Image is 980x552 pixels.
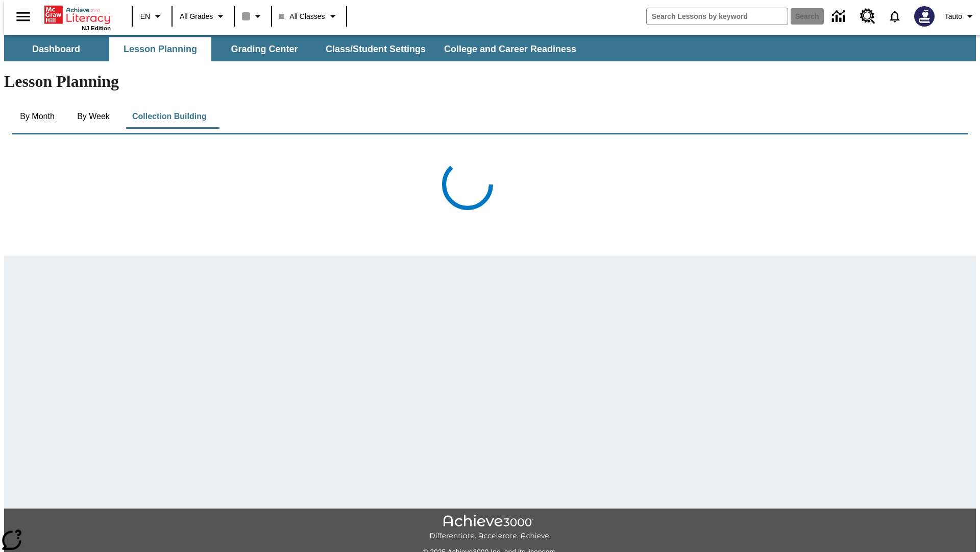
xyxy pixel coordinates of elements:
[8,2,38,32] button: Open side menu
[317,37,434,61] button: Class/Student Settings
[124,104,215,129] button: Collection Building
[82,25,111,31] span: NJ Edition
[136,7,168,26] button: Language: EN, Select a language
[647,8,788,25] input: search field
[109,37,211,61] button: Lesson Planning
[429,515,551,541] img: Achieve3000 Differentiate Accelerate Achieve
[176,7,231,26] button: Grade: All Grades, Select a grade
[213,37,315,61] button: Grading Center
[275,7,342,26] button: Class: All Classes, Select your class
[279,11,325,22] span: All Classes
[12,104,63,129] button: By Month
[945,11,962,22] span: Tauto
[941,7,980,26] button: Profile/Settings
[854,3,881,30] a: Resource Center, Will open in new tab
[44,5,111,25] a: Home
[826,3,854,31] a: Data Center
[4,37,585,61] div: SubNavbar
[5,37,107,61] button: Dashboard
[140,11,150,22] span: EN
[180,11,213,22] span: All Grades
[44,4,111,31] div: Home
[914,6,935,27] img: Avatar
[4,72,976,91] h1: Lesson Planning
[436,37,584,61] button: College and Career Readiness
[68,104,119,129] button: By Week
[908,3,941,30] button: Select a new avatar
[881,3,908,30] a: Notifications
[4,35,976,61] div: SubNavbar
